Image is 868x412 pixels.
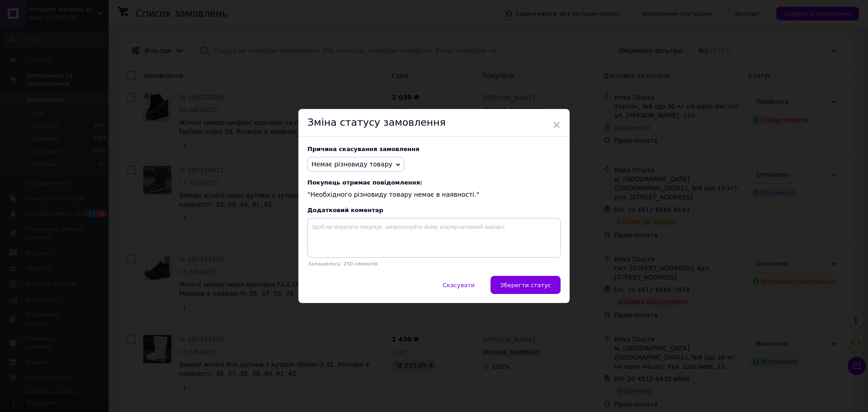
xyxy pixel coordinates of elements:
[311,161,392,168] span: Немає різновиду товару
[307,207,561,213] div: Додатковий коментар
[552,117,561,133] span: ×
[307,179,561,199] div: "Необхідного різновиду товару немає в наявності."
[298,109,570,137] div: Зміна статусу замовлення
[307,261,561,267] p: Залишилось: 250 символів
[433,276,484,294] button: Скасувати
[491,276,561,294] button: Зберегти статус
[443,282,475,289] span: Скасувати
[307,179,561,186] span: Покупець отримає повідомлення:
[500,282,551,289] span: Зберегти статус
[307,146,561,152] div: Причина скасування замовлення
